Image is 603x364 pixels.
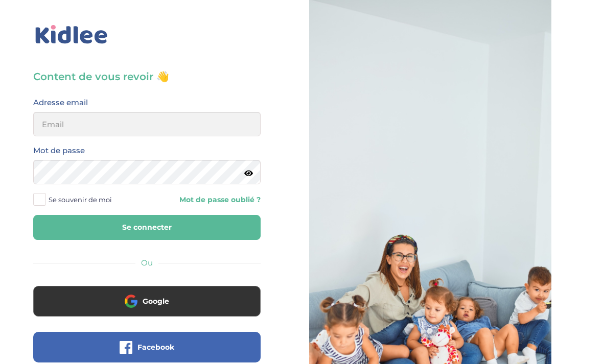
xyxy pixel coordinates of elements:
a: Facebook [33,349,261,359]
a: Google [33,303,261,313]
span: Se souvenir de moi [49,193,112,206]
img: google.png [125,295,137,307]
button: Se connecter [33,215,261,240]
label: Mot de passe [33,144,85,157]
a: Mot de passe oublié ? [155,195,261,205]
img: logo_kidlee_bleu [33,23,110,46]
input: Email [33,112,261,136]
img: facebook.png [120,341,132,354]
h3: Content de vous revoir 👋 [33,69,261,84]
label: Adresse email [33,96,88,109]
span: Google [143,296,169,306]
span: Facebook [137,342,174,352]
button: Facebook [33,332,261,362]
button: Google [33,286,261,317]
span: Ou [141,258,153,268]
